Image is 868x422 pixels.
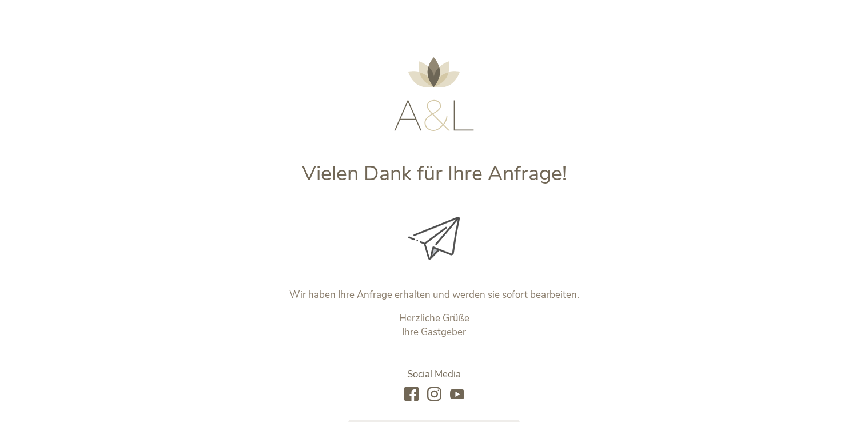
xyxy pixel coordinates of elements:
[196,312,673,339] p: Herzliche Grüße Ihre Gastgeber
[407,368,461,381] span: Social Media
[302,160,567,188] span: Vielen Dank für Ihre Anfrage!
[394,57,474,131] img: AMONTI & LUNARIS Wellnessresort
[196,288,673,302] p: Wir haben Ihre Anfrage erhalten und werden sie sofort bearbeiten.
[427,387,441,403] a: instagram
[404,387,419,403] a: facebook
[408,217,460,260] img: Vielen Dank für Ihre Anfrage!
[450,387,464,403] a: youtube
